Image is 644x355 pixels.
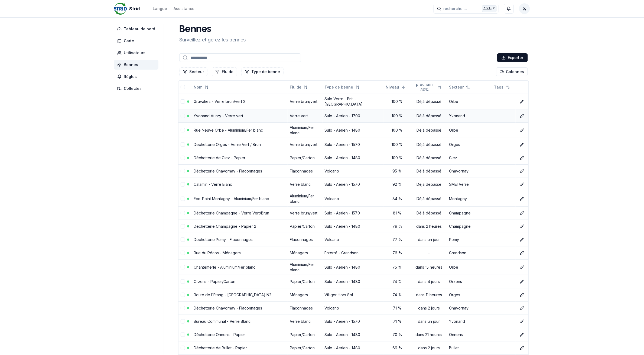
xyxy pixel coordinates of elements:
[181,156,185,160] button: select-row
[323,341,384,354] td: Sulo - Aerien - 1480
[194,211,269,215] a: Déchetterie Champagne - Verre Vert/Brun
[325,84,353,90] span: Type de benne
[288,178,322,191] td: Verre blanc
[386,99,409,104] div: 100 %
[194,237,253,242] a: Dechetterie Pomy - Flaconnages
[181,142,185,147] button: select-row
[181,85,185,89] button: select-all
[288,288,322,301] td: Ménagers
[323,328,384,341] td: Sulo - Aerien - 1480
[323,94,384,109] td: Sulo Verre - Ent. - [GEOGRAPHIC_DATA]
[386,224,409,229] div: 79 %
[288,246,322,259] td: Ménagers
[386,84,399,90] span: Niveau
[447,94,492,109] td: Orbe
[288,328,322,341] td: Papier/Carton
[129,5,140,12] span: Strid
[413,279,445,284] div: dans 4 jours
[323,164,384,178] td: Volcano
[114,48,161,58] a: Utilisateurs
[323,151,384,164] td: Sulo - Aerien - 1480
[288,109,322,122] td: Verre vert
[447,109,492,122] td: Yvonand
[386,142,409,147] div: 100 %
[288,191,322,206] td: Aluminium/Fer blanc
[241,67,284,76] button: Filtrer les lignes
[288,220,322,233] td: Papier/Carton
[494,84,504,90] span: Tags
[323,259,384,275] td: Sulo - Aerien - 1480
[194,279,235,284] a: Orzens - Papier/Carton
[413,250,445,256] div: -
[114,72,161,82] a: Règles
[194,346,247,350] a: Déchetterie de Bullet - Papier
[194,142,261,147] a: Dechetterie Orges - Verre Vert / Brun
[413,224,445,229] div: dans 2 heures
[179,24,246,35] h1: Bennes
[447,233,492,246] td: Pomy
[114,2,127,15] img: Strid Logo
[447,220,492,233] td: Champagne
[290,84,301,90] span: Fluide
[288,138,322,151] td: Verre brun/vert
[323,233,384,246] td: Volcano
[413,155,445,161] div: Déjà dépassé
[386,210,409,216] div: 81 %
[194,99,245,104] a: Gruvatiez - Verre brun/vert 2
[194,169,262,173] a: Déchetterie Chavornay - Flaconnages
[447,206,492,220] td: Champagne
[114,36,161,46] a: Carte
[194,224,256,229] a: Déchetterie Champagne - Papier 2
[323,178,384,191] td: Sulo - Aerien - 1570
[386,196,409,201] div: 84 %
[496,67,528,76] button: Cocher les colonnes
[413,332,445,337] div: dans 21 heures
[194,182,232,187] a: Calamin - Verre Blanc
[194,332,245,337] a: Déchetterie Onnens - Papier
[288,233,322,246] td: Flaconnages
[323,315,384,328] td: Sulo - Aerien - 1570
[382,83,409,92] button: Sorted descending. Click to sort ascending.
[181,333,185,337] button: select-row
[194,155,245,160] a: Déchetterie de Giez - Papier
[413,196,445,201] div: Déjà dépassé
[386,250,409,256] div: 76 %
[447,328,492,341] td: Onnens
[181,319,185,324] button: select-row
[181,197,185,201] button: select-row
[194,250,241,255] a: Rue du Pécos - Ménagers
[447,246,492,259] td: Grandson
[413,345,445,351] div: dans 2 jours
[413,142,445,147] div: Déjà dépassé
[413,128,445,133] div: Déjà dépassé
[444,6,467,11] span: recherche ...
[386,292,409,298] div: 74 %
[447,315,492,328] td: Yvonand
[181,128,185,132] button: select-row
[288,206,322,220] td: Verre brun/vert
[386,128,409,133] div: 100 %
[153,6,167,11] div: Langue
[386,155,409,161] div: 100 %
[386,265,409,270] div: 75 %
[413,99,445,104] div: Déjà dépassé
[181,306,185,310] button: select-row
[413,182,445,187] div: Déjà dépassé
[179,36,246,44] p: Surveillez et gérez les bennes
[413,210,445,216] div: Déjà dépassé
[114,5,142,12] a: Strid
[323,301,384,315] td: Volcano
[124,26,155,32] span: Tableau de bord
[174,5,194,12] a: Assistance
[497,53,528,62] button: Exporter
[323,246,384,259] td: Enterré - Grandson
[447,275,492,288] td: Orzens
[323,109,384,122] td: Sulo - Aerien - 1700
[181,346,185,350] button: select-row
[287,83,311,92] button: Not sorted. Click to sort ascending.
[124,74,137,79] span: Règles
[212,67,237,76] button: Filtrer les lignes
[124,62,138,67] span: Bennes
[179,67,207,76] button: Filtrer les lignes
[323,275,384,288] td: Sulo - Aerien - 1480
